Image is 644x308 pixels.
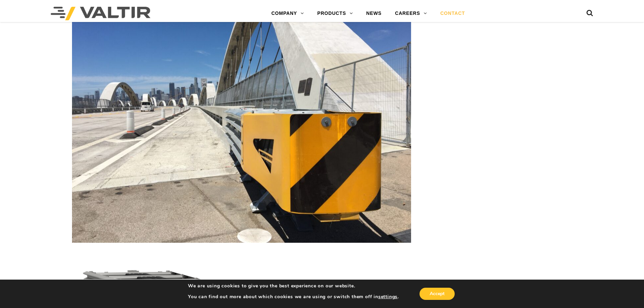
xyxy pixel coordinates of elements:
[265,7,311,20] a: COMPANY
[51,7,150,20] img: Valtir
[378,294,398,300] button: settings
[188,294,399,300] p: You can find out more about which cookies we are using or switch them off in .
[188,283,399,289] p: We are using cookies to give you the best experience on our website.
[388,7,434,20] a: CAREERS
[311,7,360,20] a: PRODUCTS
[420,288,455,300] button: Accept
[433,7,472,20] a: CONTACT
[359,7,388,20] a: NEWS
